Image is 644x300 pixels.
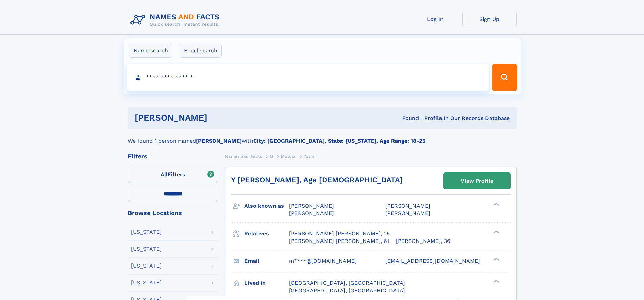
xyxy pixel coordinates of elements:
[128,167,218,183] label: Filters
[492,202,500,207] div: ❯
[492,279,500,283] div: ❯
[305,115,510,122] div: Found 1 Profile In Our Records Database
[127,64,489,91] input: search input
[270,154,273,159] span: M
[131,280,162,285] div: [US_STATE]
[244,228,289,239] h3: Relatives
[289,210,334,216] span: [PERSON_NAME]
[289,280,405,286] span: [GEOGRAPHIC_DATA], [GEOGRAPHIC_DATA]
[244,255,289,267] h3: Email
[385,203,430,209] span: [PERSON_NAME]
[461,173,493,189] div: View Profile
[408,11,462,27] a: Log In
[135,114,305,122] h1: [PERSON_NAME]
[253,138,425,144] b: City: [GEOGRAPHIC_DATA], State: [US_STATE], Age Range: 18-25
[270,152,273,160] a: M
[385,258,480,264] span: [EMAIL_ADDRESS][DOMAIN_NAME]
[289,287,405,294] span: [GEOGRAPHIC_DATA], [GEOGRAPHIC_DATA]
[289,230,390,237] a: [PERSON_NAME] [PERSON_NAME], 25
[396,237,450,245] a: [PERSON_NAME], 36
[492,257,500,261] div: ❯
[492,230,500,234] div: ❯
[129,44,172,58] label: Name search
[244,200,289,212] h3: Also known as
[128,11,225,29] img: Logo Names and Facts
[231,176,403,184] a: Y [PERSON_NAME], Age [DEMOGRAPHIC_DATA]
[131,229,162,235] div: [US_STATE]
[225,152,262,160] a: Names and Facts
[289,237,389,245] a: [PERSON_NAME] [PERSON_NAME], 61
[131,263,162,269] div: [US_STATE]
[281,152,296,160] a: Matola
[244,277,289,289] h3: Lived in
[281,154,296,159] span: Matola
[385,210,430,216] span: [PERSON_NAME]
[128,129,517,145] div: We found 1 person named with .
[444,173,510,189] a: View Profile
[161,171,168,178] span: All
[180,44,222,58] label: Email search
[128,153,218,159] div: Filters
[289,203,334,209] span: [PERSON_NAME]
[131,246,162,252] div: [US_STATE]
[462,11,517,27] a: Sign Up
[304,154,314,159] span: Yasin
[196,138,242,144] b: [PERSON_NAME]
[128,210,218,216] div: Browse Locations
[492,64,517,91] button: Search Button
